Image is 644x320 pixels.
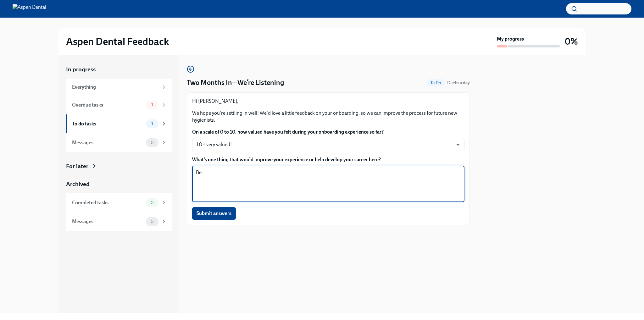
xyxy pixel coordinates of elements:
[66,79,172,96] a: Everything
[72,84,158,91] div: Everything
[66,180,172,188] a: Archived
[192,110,464,124] p: We hope you're settling in well! We'd love a little feedback on your onboarding, so we can improv...
[497,36,524,42] strong: My progress
[147,102,157,107] span: 1
[192,98,464,105] p: Hi [PERSON_NAME],
[565,36,578,47] h3: 0%
[427,80,445,85] span: To Do
[447,80,470,86] span: October 16th, 2025 09:00
[192,129,464,135] label: On a scale of 0 to 10, how valued have you felt during your onboarding experience so far?
[72,218,143,225] div: Messages
[192,156,464,163] label: What’s one thing that would improve your experience or help develop your career here?
[455,80,470,86] strong: in a day
[66,193,172,212] a: Completed tasks0
[192,138,464,151] div: 10 – very valued!
[13,4,46,14] img: Aspen Dental
[192,207,236,220] button: Submit answers
[66,65,172,74] a: In progress
[147,121,157,126] span: 1
[147,200,158,205] span: 0
[72,199,143,206] div: Completed tasks
[66,162,88,170] div: For later
[66,96,172,114] a: Overdue tasks1
[187,78,284,87] h4: Two Months In—We’re Listening
[72,139,143,146] div: Messages
[66,212,172,231] a: Messages0
[66,114,172,133] a: To do tasks1
[66,133,172,152] a: Messages0
[197,210,231,217] span: Submit answers
[66,35,169,48] h2: Aspen Dental Feedback
[72,102,143,108] div: Overdue tasks
[147,219,158,224] span: 0
[196,169,461,199] textarea: Bett
[447,80,470,86] span: Due
[147,140,158,145] span: 0
[72,120,143,127] div: To do tasks
[66,162,172,170] a: For later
